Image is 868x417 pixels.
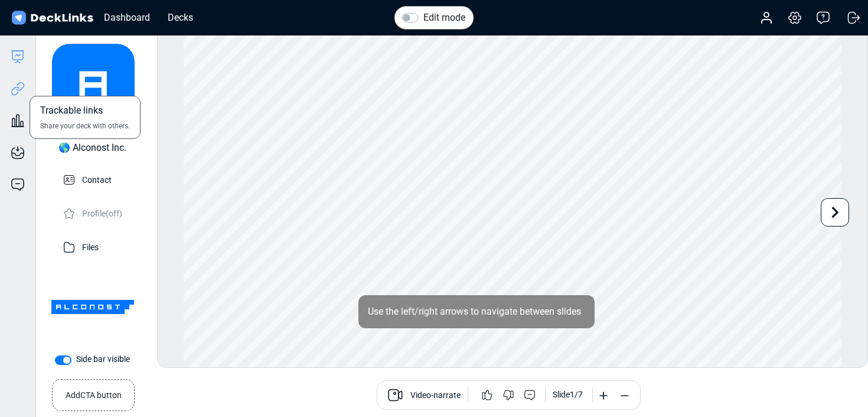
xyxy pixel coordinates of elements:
img: DeckLinks [9,9,95,27]
p: Profile (off) [82,205,122,220]
img: avatar [52,44,135,127]
label: Edit mode [423,11,465,25]
div: 🌎 Alconost Inc. [58,141,126,155]
p: Files [82,239,99,254]
span: Video-narrate [410,389,461,403]
label: Side bar visible [76,353,130,366]
div: Use the left/right arrows to navigate between slides [358,295,595,328]
p: Contact [82,172,112,186]
span: Share your deck with others. [40,121,130,131]
div: Decks [162,10,199,25]
div: Dashboard [98,10,156,25]
img: Company Banner [51,266,134,348]
small: Add CTA button [66,384,122,402]
span: Trackable links [40,104,103,121]
div: Slide 1 / 7 [553,389,583,401]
